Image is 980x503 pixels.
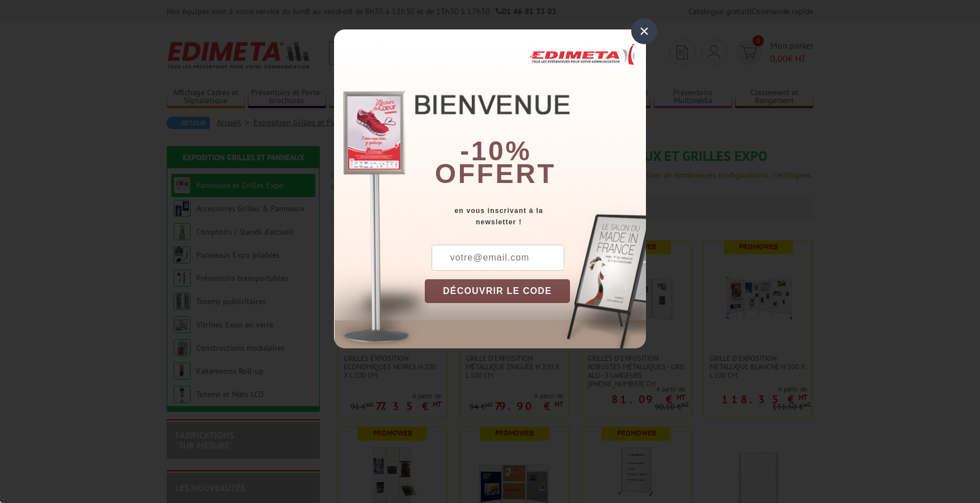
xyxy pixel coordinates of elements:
[432,245,564,271] input: votre@email.com
[435,159,556,189] font: offert
[460,136,531,166] b: -10%
[425,205,646,228] div: en vous inscrivant à la newsletter !
[631,18,657,44] div: ×
[425,279,570,303] button: DÉCOUVRIR LE CODE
